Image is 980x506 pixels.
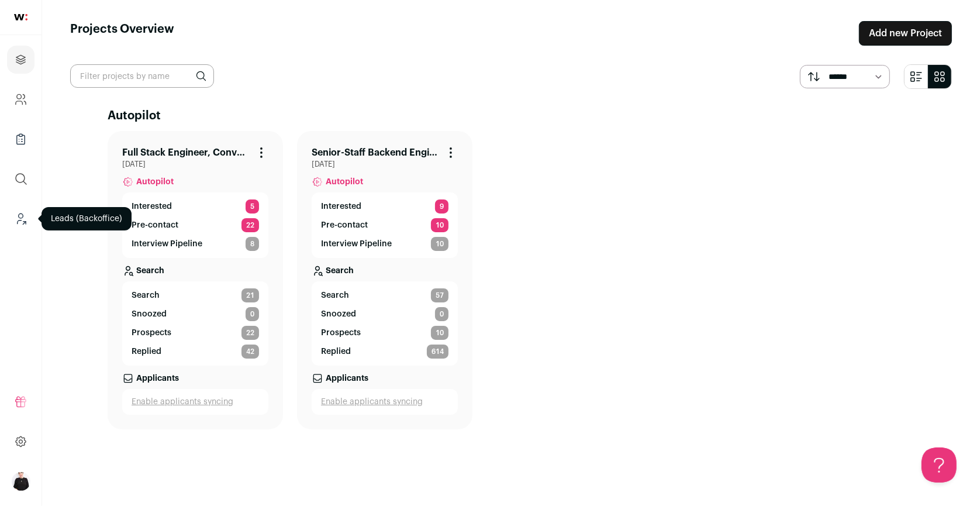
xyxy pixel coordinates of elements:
[435,199,448,214] span: 9
[7,85,34,113] a: Company and ATS Settings
[431,237,448,251] span: 10
[12,472,30,491] button: Open dropdown
[859,21,952,46] a: Add new Project
[326,373,368,384] p: Applicants
[108,108,915,124] h2: Autopilot
[241,288,259,302] span: 21
[326,265,354,277] p: Search
[132,218,259,232] a: Pre-contact 22
[321,290,349,301] span: Search
[312,366,458,389] a: Applicants
[70,21,174,46] h1: Projects Overview
[321,288,448,302] a: Search 57
[132,396,259,408] a: Enable applicants syncing
[132,201,172,212] p: Interested
[246,307,259,321] span: 0
[132,307,259,321] a: Snoozed 0
[136,265,164,277] p: Search
[431,288,448,302] span: 57
[42,207,132,230] div: Leads (Backoffice)
[132,327,171,339] p: Prospects
[312,160,458,169] span: [DATE]
[122,258,268,281] a: Search
[312,169,458,192] a: Autopilot
[321,201,361,212] p: Interested
[132,308,167,320] p: Snoozed
[922,448,957,483] iframe: Toggle Customer Support
[132,346,161,357] p: Replied
[7,125,34,153] a: Company Lists
[321,307,448,321] a: Snoozed 0
[122,160,268,169] span: [DATE]
[132,288,259,302] a: Search 21
[132,237,259,251] a: Interview Pipeline 8
[435,307,448,321] span: 0
[431,218,448,232] span: 10
[321,346,351,357] p: Replied
[321,199,448,214] a: Interested 9
[254,146,268,160] button: Project Actions
[132,238,202,250] p: Interview Pipeline
[321,396,448,408] a: Enable applicants syncing
[122,366,268,389] a: Applicants
[12,472,30,491] img: 9240684-medium_jpg
[132,290,160,301] span: Search
[444,146,458,160] button: Project Actions
[132,345,259,359] a: Replied 42
[241,218,259,232] span: 22
[122,146,250,160] a: Full Stack Engineer, Conversational Interfaces
[312,146,439,160] a: Senior-Staff Backend Engineer
[132,199,259,214] a: Interested 5
[136,373,179,384] p: Applicants
[321,308,356,320] p: Snoozed
[7,205,34,233] a: Leads (Backoffice)
[132,326,259,340] a: Prospects 22
[321,345,448,359] a: Replied 614
[70,64,214,88] input: Filter projects by name
[246,237,259,251] span: 8
[14,14,27,20] img: wellfound-shorthand-0d5821cbd27db2630d0214b213865d53afaa358527fdda9d0ea32b1df1b89c2c.svg
[321,218,448,232] a: Pre-contact 10
[136,176,174,188] span: Autopilot
[431,326,448,340] span: 10
[241,345,259,359] span: 42
[321,237,448,251] a: Interview Pipeline 10
[312,258,458,281] a: Search
[246,199,259,214] span: 5
[132,219,178,231] p: Pre-contact
[7,46,34,74] a: Projects
[321,238,392,250] p: Interview Pipeline
[122,169,268,192] a: Autopilot
[326,176,363,188] span: Autopilot
[321,327,361,339] p: Prospects
[321,326,448,340] a: Prospects 10
[321,219,368,231] p: Pre-contact
[427,345,448,359] span: 614
[241,326,259,340] span: 22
